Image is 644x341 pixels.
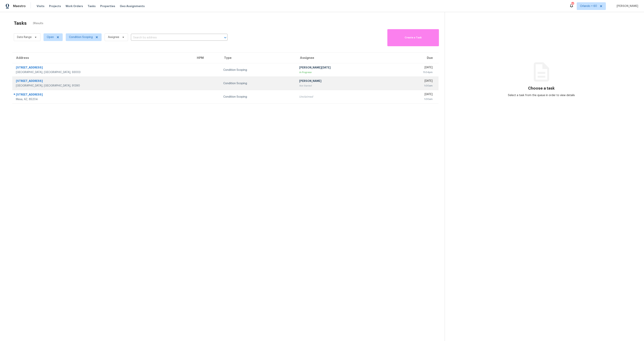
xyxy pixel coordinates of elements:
div: [PERSON_NAME] [299,79,388,84]
div: In Progress [299,70,388,74]
div: Select a task from the queue in order to view details [493,93,590,97]
button: Open [223,35,228,40]
span: Condition Scoping [69,35,93,39]
span: Properties [100,4,115,8]
th: Due [391,53,439,63]
th: HPM [193,53,220,63]
div: [PERSON_NAME][DATE] [299,66,388,70]
div: Condition Scoping [223,68,293,72]
div: Not Started [299,84,388,88]
div: [GEOGRAPHIC_DATA], [GEOGRAPHIC_DATA], 93003 [16,70,190,74]
h3: Choose a task [528,86,555,90]
div: Mesa, AZ, 85204 [16,97,190,101]
div: Condition Scoping [223,95,293,99]
th: Address [12,53,193,63]
div: Condition Scoping [223,82,293,85]
input: Search by address [131,35,217,41]
th: Assignee [296,53,391,63]
div: [STREET_ADDRESS] [16,66,190,70]
span: Geo Assignments [120,4,145,8]
span: Work Orders [66,4,83,8]
h2: Tasks [14,21,27,25]
div: 1:00am [394,97,433,101]
div: [DATE] [394,92,433,97]
span: Tasks [88,5,96,7]
div: [GEOGRAPHIC_DATA], [GEOGRAPHIC_DATA], 91390 [16,84,190,88]
span: Open [47,35,54,39]
div: 821 [571,2,574,6]
span: 3 Results [33,21,43,25]
div: [STREET_ADDRESS] [16,93,190,97]
span: Create a Task [389,35,437,40]
div: 11:04pm [394,70,433,74]
div: [STREET_ADDRESS] [16,79,190,84]
span: [PERSON_NAME] [615,4,638,8]
span: Assignee [108,35,119,39]
div: Unclaimed [299,95,388,99]
span: Maestro [13,4,26,8]
button: Create a Task [387,29,439,46]
th: Type [220,53,296,63]
div: [DATE] [394,66,433,70]
span: Visits [37,4,44,8]
span: Date Range [17,35,32,39]
div: [DATE] [394,79,433,84]
span: Projects [49,4,61,8]
span: Orlando + 60 [580,4,597,8]
div: 1:00am [394,84,433,88]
